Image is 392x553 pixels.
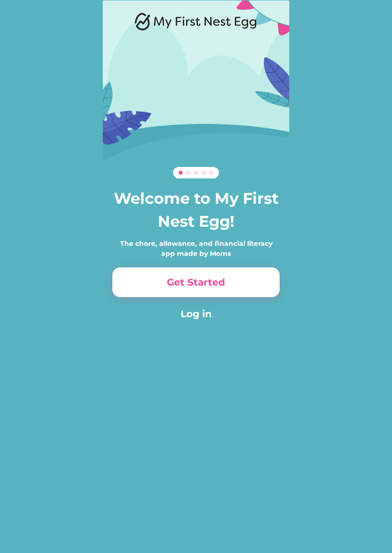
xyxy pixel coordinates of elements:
[112,267,280,297] button: Get Started
[112,187,280,233] h3: Welcome to My First Nest Egg!
[112,307,280,321] button: Log in
[135,12,257,31] img: Logo.png
[112,239,280,259] div: The chore, allowance, and financial literacy app made by Moms
[137,40,255,158] img: yH5BAEAAAAALAAAAAABAAEAAAIBRAA7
